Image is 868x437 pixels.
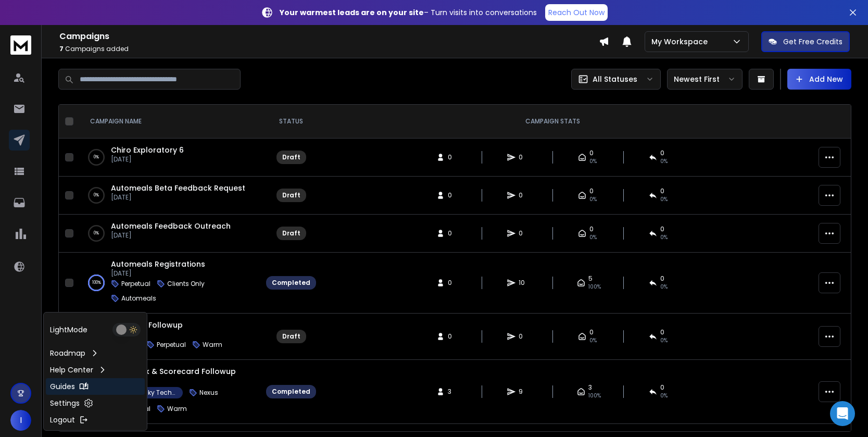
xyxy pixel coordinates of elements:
p: Settings [50,398,80,408]
p: Logout [50,415,75,425]
p: – Turn visits into conversations [280,7,537,18]
span: 0 [519,153,529,161]
td: 0%Automeals Feedback Outreach[DATE] [78,215,260,253]
span: 0 [660,328,664,336]
th: CAMPAIGN STATS [322,105,783,139]
span: 0 [589,149,594,157]
p: 0 % [94,228,99,239]
span: 0 [660,274,664,283]
a: Automeals Feedback Outreach [111,221,231,231]
span: 0 [448,153,458,161]
div: Draft [282,332,300,341]
span: 10 [519,279,529,287]
span: 0% [589,195,597,204]
p: Reach Out Now [548,7,605,18]
th: CAMPAIGN NAME [78,105,260,139]
div: Completed [272,279,310,287]
p: Perpetual [121,280,150,288]
a: Automeals Registrations [111,259,205,269]
a: Slide Deck & Scorecard Followup [111,366,236,377]
p: [DATE] [111,155,184,164]
strong: Your warmest leads are on your site [280,7,424,18]
span: 0% [660,233,668,242]
p: Light Mode [50,324,87,335]
div: Draft [282,191,300,199]
a: Chiro Exploratory 6 [111,145,184,155]
p: 100 % [92,278,101,288]
p: Perpetual [157,341,186,349]
p: Campaigns added [59,45,599,53]
span: 0 [660,225,664,233]
a: Settings [46,395,145,411]
span: 0 [660,149,664,157]
p: Roadmap [50,348,85,358]
span: 0% [589,233,597,242]
span: 9 [519,388,529,396]
p: [DATE] [111,377,249,385]
p: My Workspace [651,36,712,47]
td: 0%Chiro Exploratory 6[DATE] [78,139,260,177]
button: Newest First [667,69,743,90]
span: 0 [448,332,458,341]
a: Help Center [46,361,145,378]
span: 0 [660,187,664,195]
span: 0 [519,229,529,238]
span: 0% [589,157,597,166]
div: Open Intercom Messenger [830,401,855,426]
p: Automeals [121,294,156,303]
span: 0% [660,195,668,204]
p: [DATE] [111,269,249,278]
p: Clients Only [167,280,205,288]
p: Guides [50,381,75,392]
p: [DATE] [111,193,245,202]
p: 0 % [94,190,99,201]
p: Help Center [50,365,93,375]
div: Completed [272,388,310,396]
span: 3 [448,388,458,396]
p: [DATE] [111,231,231,240]
p: Clear Sky Technologies [125,389,177,397]
span: 0% [589,336,597,345]
span: 5 [588,274,593,283]
a: Automeals Beta Feedback Request [111,183,245,193]
p: Nexus [199,389,218,397]
a: Roadmap [46,345,145,361]
span: 0 [448,279,458,287]
span: 0 [519,332,529,341]
button: I [10,410,31,431]
td: 0%Playbook Followup[DATE]NexusPerpetualWarm [78,314,260,360]
a: Guides [46,378,145,395]
span: 100 % [588,392,601,400]
button: Add New [787,69,851,90]
p: 0 % [94,152,99,163]
span: 0 [660,383,664,392]
td: 100%Slide Deck & Scorecard Followup[DATE]Clear Sky TechnologiesNexusPerpetualWarm [78,360,260,424]
p: All Statuses [593,74,637,84]
button: Get Free Credits [761,31,850,52]
td: 100%Automeals Registrations[DATE]PerpetualClients OnlyAutomeals [78,253,260,314]
span: 100 % [588,283,601,291]
h1: Campaigns [59,30,599,43]
div: Draft [282,229,300,238]
span: 0 [589,225,594,233]
p: [DATE] [111,330,222,339]
img: logo [10,35,31,55]
span: 0% [660,157,668,166]
a: Reach Out Now [545,4,608,21]
td: 0%Automeals Beta Feedback Request[DATE] [78,177,260,215]
span: 0 [589,187,594,195]
span: 0 [519,191,529,199]
span: 0 % [660,283,668,291]
p: Warm [167,405,187,413]
span: 0 [448,229,458,238]
span: 0% [660,336,668,345]
div: Draft [282,153,300,161]
p: Warm [203,341,222,349]
th: STATUS [260,105,322,139]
